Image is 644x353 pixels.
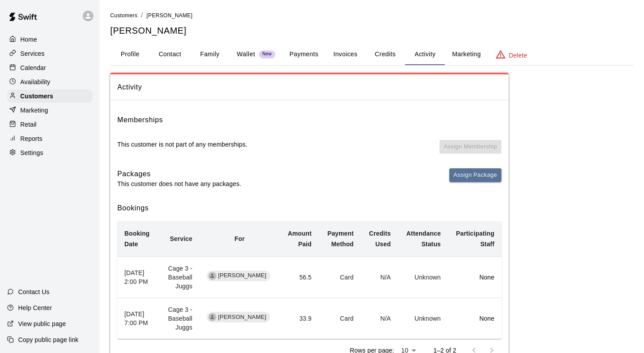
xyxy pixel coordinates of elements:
p: Delete [509,51,527,60]
td: Card [319,298,361,339]
th: [DATE] 2:00 PM [117,256,158,298]
td: Unknown [398,298,448,339]
button: Profile [110,44,150,65]
td: Cage 3 - Baseball Juggs [158,256,200,298]
button: Activity [405,44,445,65]
b: Service [170,235,193,242]
div: Nolan Gregory [208,313,216,321]
p: Services [20,49,45,58]
button: Invoices [325,44,365,65]
li: / [141,11,143,20]
button: Credits [365,44,405,65]
p: View public page [18,319,66,328]
p: Customers [20,92,53,101]
b: Credits Used [369,230,391,248]
button: Marketing [445,44,488,65]
a: Settings [7,146,93,159]
a: Availability [7,75,93,89]
a: Services [7,47,93,60]
a: Customers [7,89,93,103]
b: Booking Date [124,230,150,248]
table: simple table [117,221,501,339]
p: Reports [20,134,42,143]
p: Help Center [18,303,52,312]
span: [PERSON_NAME] [215,313,270,322]
p: Copy public page link [18,335,78,344]
a: Reports [7,132,93,145]
span: Customers [110,12,138,19]
td: 56.5 [280,256,319,298]
p: Settings [20,148,43,157]
h6: Packages [117,168,241,180]
div: Nolan Gregory [208,272,216,280]
td: N/A [361,256,398,298]
a: Calendar [7,61,93,74]
b: Attendance Status [406,230,441,248]
td: N/A [361,298,398,339]
button: Payments [282,44,325,65]
h6: Memberships [117,114,163,126]
button: Contact [150,44,190,65]
td: 33.9 [280,298,319,339]
p: Wallet [237,50,255,59]
h5: [PERSON_NAME] [110,25,633,37]
b: Payment Method [328,230,354,248]
th: [DATE] 7:00 PM [117,298,158,339]
p: This customer is not part of any memberships. [117,140,247,149]
h6: Bookings [117,202,501,214]
a: Retail [7,118,93,131]
span: [PERSON_NAME] [215,272,270,280]
a: Home [7,33,93,46]
p: None [455,273,494,282]
p: Availability [20,78,50,86]
td: Card [319,256,361,298]
span: Activity [117,81,501,93]
b: Participating Staff [456,230,494,248]
span: You don't have any memberships [440,140,501,161]
div: basic tabs example [110,44,633,65]
p: Contact Us [18,287,50,296]
p: Calendar [20,63,46,72]
nav: breadcrumb [110,11,633,20]
td: Unknown [398,256,448,298]
p: Marketing [20,106,48,115]
p: This customer does not have any packages. [117,179,241,188]
td: Cage 3 - Baseball Juggs [158,298,200,339]
span: [PERSON_NAME] [147,12,193,19]
button: Assign Package [449,168,501,182]
span: New [259,51,275,57]
a: Marketing [7,104,93,117]
a: Customers [110,12,138,19]
p: None [455,314,494,323]
button: Family [190,44,230,65]
p: Retail [20,120,37,129]
p: Home [20,35,37,44]
b: Amount Paid [288,230,312,248]
b: For [235,235,245,242]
